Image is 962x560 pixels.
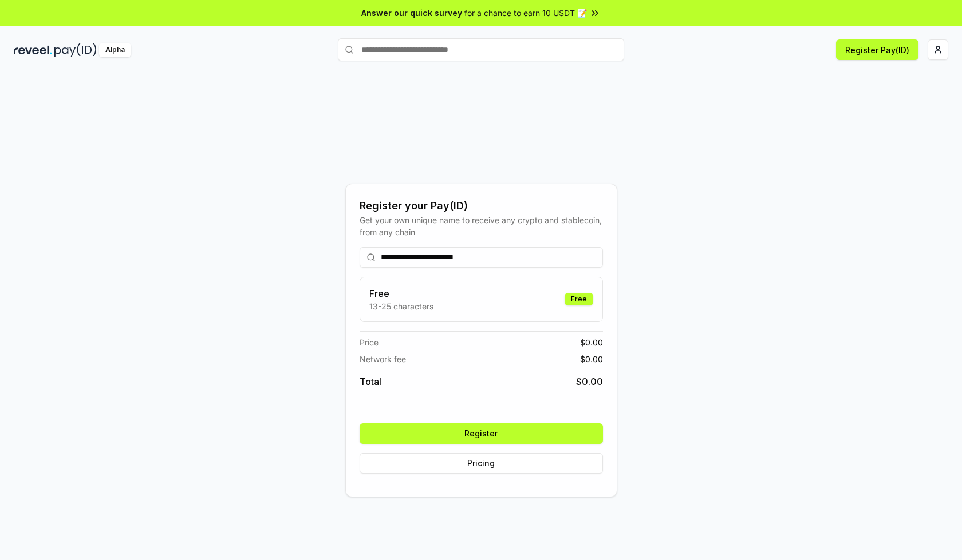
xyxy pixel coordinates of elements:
img: reveel_dark [14,43,52,57]
span: Answer our quick survey [361,7,462,19]
span: for a chance to earn 10 USDT 📝 [464,7,587,19]
h3: Free [369,287,433,300]
div: Alpha [99,43,131,57]
div: Register your Pay(ID) [360,198,603,214]
span: $ 0.00 [576,375,603,388]
span: Price [360,336,379,348]
span: $ 0.00 [580,353,603,365]
img: pay_id [54,43,97,57]
span: Network fee [360,353,406,365]
div: Free [565,293,593,305]
span: Total [360,375,381,388]
span: $ 0.00 [580,336,603,348]
button: Pricing [360,453,603,474]
p: 13-25 characters [369,300,433,312]
button: Register [360,423,603,444]
div: Get your own unique name to receive any crypto and stablecoin, from any chain [360,214,603,238]
button: Register Pay(ID) [836,39,918,60]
